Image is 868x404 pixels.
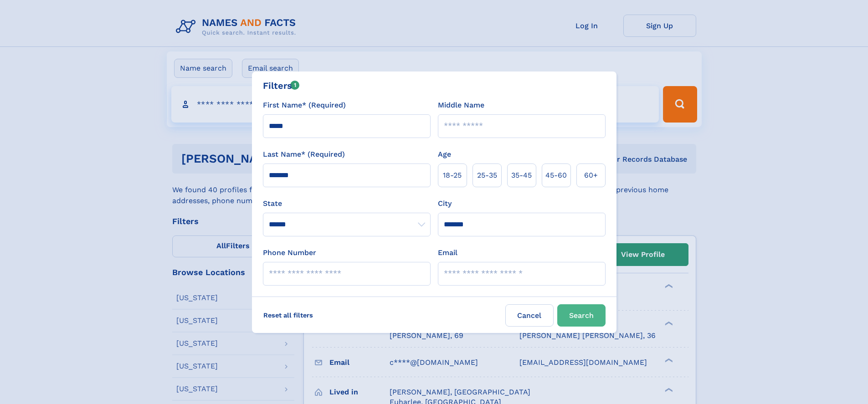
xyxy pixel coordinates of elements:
[584,170,598,181] span: 60+
[438,198,452,209] label: City
[477,170,497,181] span: 25‑35
[511,170,532,181] span: 35‑45
[263,198,431,209] label: State
[443,170,462,181] span: 18‑25
[438,247,457,258] label: Email
[263,247,316,258] label: Phone Number
[545,170,567,181] span: 45‑60
[557,304,606,327] button: Search
[263,79,300,92] div: Filters
[438,149,451,160] label: Age
[263,100,346,111] label: First Name* (Required)
[438,100,484,111] label: Middle Name
[263,149,345,160] label: Last Name* (Required)
[257,304,319,326] label: Reset all filters
[505,304,554,327] label: Cancel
